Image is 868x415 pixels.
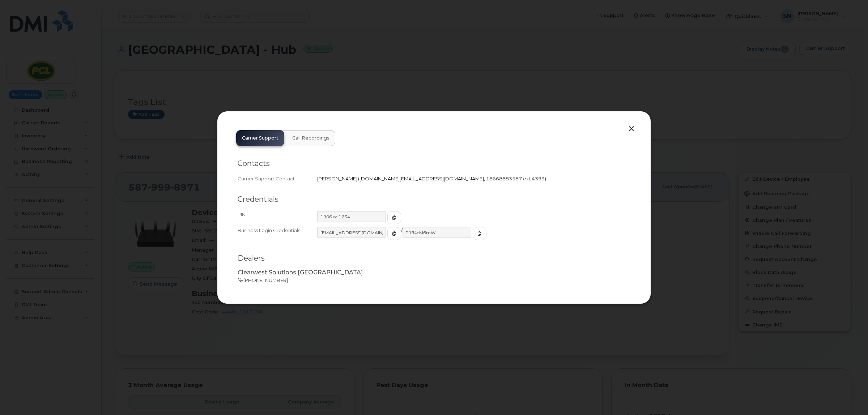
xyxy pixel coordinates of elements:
span: 18668883587 ext 4399 [486,176,545,181]
div: Carrier Support Contact [238,175,317,182]
div: PIN [238,211,317,224]
button: copy to clipboard [387,211,401,224]
div: / [317,227,630,247]
h2: Dealers [238,254,630,263]
span: Call Recordings [292,135,329,141]
p: Clearwest Solutions [GEOGRAPHIC_DATA] [238,269,630,277]
button: copy to clipboard [473,227,486,240]
button: copy to clipboard [387,227,401,240]
p: [PHONE_NUMBER] [238,277,630,284]
div: Business Login Credentials [238,227,317,247]
span: [PERSON_NAME] [317,176,357,181]
h2: Contacts [238,159,630,168]
h2: Credentials [238,195,630,204]
span: [DOMAIN_NAME][EMAIL_ADDRESS][DOMAIN_NAME] [359,176,486,181]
